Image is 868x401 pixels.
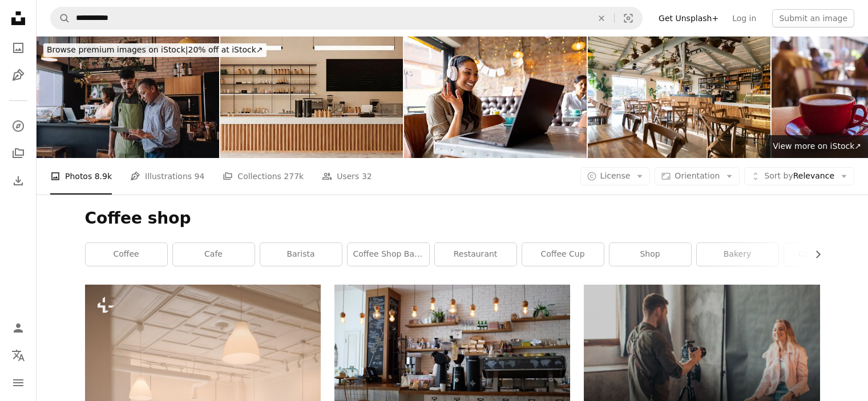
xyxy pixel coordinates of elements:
button: License [580,167,651,185]
span: License [600,171,631,180]
button: Visual search [615,7,642,29]
span: 277k [284,170,304,183]
span: Sort by [764,171,793,180]
form: Find visuals sitewide [50,7,643,30]
a: coffee beans [784,243,866,266]
img: Modern coffee shop interior with wooden counter and shelves [220,37,403,158]
a: restaurant [435,243,516,266]
a: coffee shop background [348,243,429,266]
a: Download History [7,169,30,192]
img: Woman talking on a video call at a coffee shop and waving hello [404,37,587,158]
img: Empty coffee shop [588,37,770,158]
button: Menu [7,371,30,394]
button: Submit an image [772,9,854,27]
span: 94 [195,170,205,183]
span: 32 [362,170,372,183]
a: cafe [173,243,255,266]
img: Coffee shop owner talking to employee [37,37,219,158]
button: Language [7,344,30,367]
a: View more on iStock↗ [766,135,868,158]
button: Search Unsplash [51,7,70,29]
a: Photos [7,37,30,59]
a: Browse premium images on iStock|20% off at iStock↗ [37,37,273,64]
a: Collections [7,142,30,165]
a: Users 32 [322,158,372,195]
a: Log in [725,9,763,27]
button: scroll list to the right [808,243,820,266]
a: bakery [697,243,778,266]
a: Collections 277k [223,158,304,195]
span: Relevance [764,171,834,182]
span: View more on iStock ↗ [773,141,861,151]
a: black kitchen appliance on kitchen island with pendant lights [334,346,570,356]
a: barista [260,243,342,266]
a: Log in / Sign up [7,317,30,339]
a: shop [609,243,691,266]
button: Orientation [655,167,740,185]
a: Explore [7,115,30,137]
a: Illustrations 94 [130,158,204,195]
h1: Coffee shop [85,208,820,229]
a: coffee [86,243,167,266]
a: Illustrations [7,64,30,87]
a: coffee cup [522,243,604,266]
span: Orientation [675,171,720,180]
span: Browse premium images on iStock | [47,45,188,54]
span: 20% off at iStock ↗ [47,45,263,54]
button: Sort byRelevance [744,167,854,185]
a: Get Unsplash+ [652,9,725,27]
button: Clear [589,7,614,29]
